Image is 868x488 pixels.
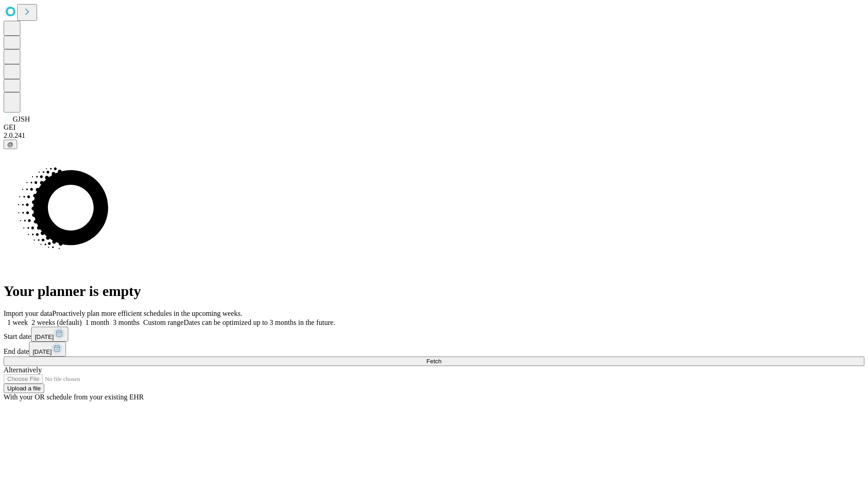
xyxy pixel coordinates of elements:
span: With your OR schedule from your existing EHR [4,393,144,401]
h1: Your planner is empty [4,283,864,300]
span: GJSH [13,115,30,123]
button: [DATE] [29,342,66,357]
button: [DATE] [31,327,68,342]
span: Dates can be optimized up to 3 months in the future. [184,319,335,326]
div: End date [4,342,864,357]
span: [DATE] [33,348,52,355]
span: @ [7,141,14,148]
button: @ [4,140,17,149]
div: 2.0.241 [4,131,864,140]
span: Custom range [143,319,184,326]
button: Fetch [4,357,864,366]
span: Fetch [426,358,441,365]
div: Start date [4,327,864,342]
div: GEI [4,123,864,131]
span: [DATE] [35,333,54,340]
span: 1 month [85,319,109,326]
button: Upload a file [4,384,44,393]
span: Import your data [4,310,52,317]
span: 1 week [7,319,28,326]
span: Proactively plan more efficient schedules in the upcoming weeks. [52,310,242,317]
span: Alternatively [4,366,42,374]
span: 2 weeks (default) [32,319,82,326]
span: 3 months [113,319,140,326]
